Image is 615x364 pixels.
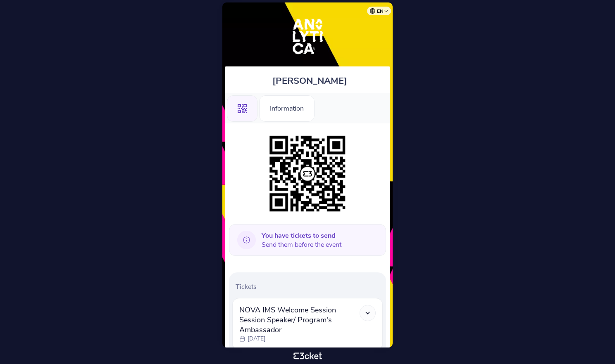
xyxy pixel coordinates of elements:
[265,132,350,216] img: c288b67d57094c35959412b0d45989a3.png
[239,305,360,335] span: NOVA IMS Welcome Session Session Speaker/ Program's Ambassador
[262,231,341,249] span: Send them before the event
[259,95,315,122] div: Information
[262,231,336,240] b: You have tickets to send
[282,11,334,62] img: Analytica Fest 2025 - Sep 6th
[272,75,347,87] span: [PERSON_NAME]
[236,282,383,291] p: Tickets
[259,103,315,112] a: Information
[248,335,265,343] p: [DATE]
